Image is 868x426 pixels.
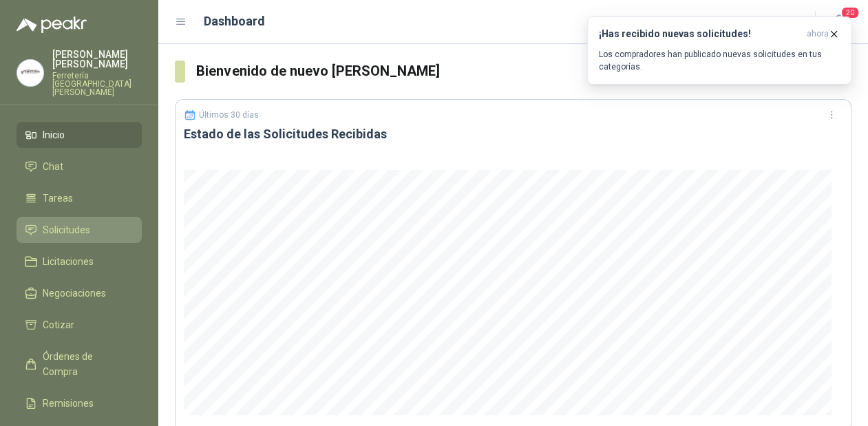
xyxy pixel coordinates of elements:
[43,254,94,269] span: Licitaciones
[43,349,129,379] span: Órdenes de Compra
[17,312,142,338] a: Cotizar
[599,48,840,73] p: Los compradores han publicado nuevas solicitudes en tus categorías.
[17,217,142,243] a: Solicitudes
[204,12,265,31] h1: Dashboard
[827,10,851,34] button: 20
[43,396,94,411] span: Remisiones
[17,390,142,416] a: Remisiones
[43,159,63,174] span: Chat
[196,61,851,82] h3: Bienvenido de nuevo [PERSON_NAME]
[17,153,142,180] a: Chat
[17,248,142,275] a: Licitaciones
[807,28,829,40] span: ahora
[17,17,87,33] img: Logo peakr
[52,72,142,96] p: Ferretería [GEOGRAPHIC_DATA][PERSON_NAME]
[52,50,142,69] p: [PERSON_NAME] [PERSON_NAME]
[43,222,90,237] span: Solicitudes
[199,110,259,120] p: Últimos 30 días
[43,127,65,142] span: Inicio
[43,317,74,332] span: Cotizar
[43,286,106,301] span: Negociaciones
[17,122,142,148] a: Inicio
[17,60,43,86] img: Company Logo
[599,28,801,40] h3: ¡Has recibido nuevas solicitudes!
[43,191,73,206] span: Tareas
[17,343,142,385] a: Órdenes de Compra
[587,17,851,85] button: ¡Has recibido nuevas solicitudes!ahora Los compradores han publicado nuevas solicitudes en tus ca...
[17,185,142,211] a: Tareas
[17,280,142,306] a: Negociaciones
[184,126,843,142] h3: Estado de las Solicitudes Recibidas
[840,6,860,19] span: 20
